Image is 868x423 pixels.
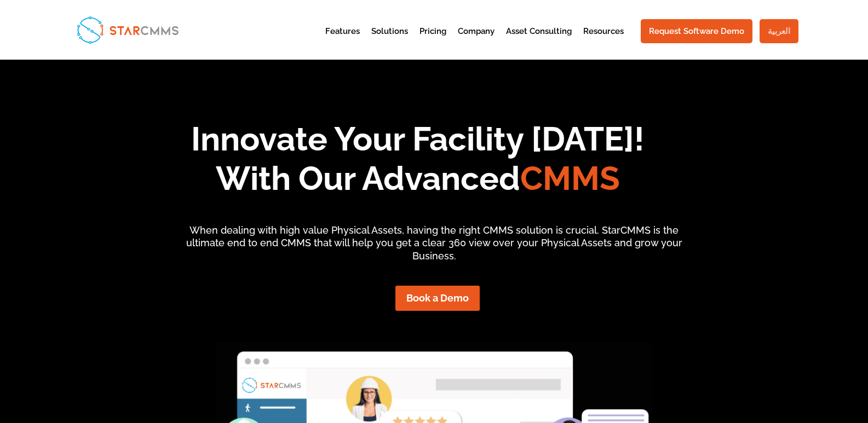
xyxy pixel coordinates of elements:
[686,305,868,423] iframe: Chat Widget
[520,159,620,198] span: CMMS
[325,27,360,54] a: Features
[419,27,446,54] a: Pricing
[176,224,692,263] p: When dealing with high value Physical Assets, having the right CMMS solution is crucial. StarCMMS...
[395,286,480,310] a: Book a Demo
[72,11,183,48] img: StarCMMS
[760,19,798,43] a: العربية
[506,27,572,54] a: Asset Consulting
[583,27,624,54] a: Resources
[458,27,495,54] a: Company
[371,27,408,54] a: Solutions
[641,19,752,43] a: Request Software Demo
[38,119,798,204] h1: Innovate Your Facility [DATE]! With Our Advanced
